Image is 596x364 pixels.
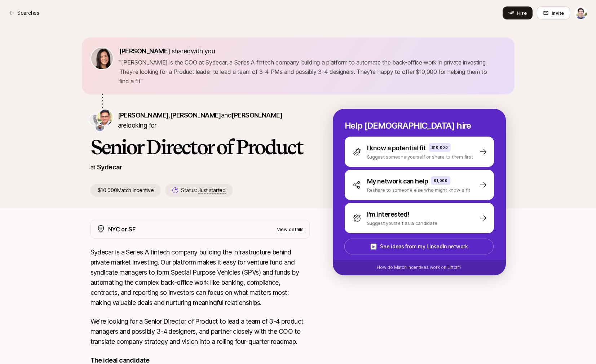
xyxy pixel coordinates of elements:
[90,356,150,364] strong: The ideal candidate
[91,48,113,69] img: 71d7b91d_d7cb_43b4_a7ea_a9b2f2cc6e03.jpg
[367,219,437,227] p: Suggest yourself as a candidate
[90,316,310,347] p: We're looking for a Senior Director of Product to lead a team of 3-4 product managers and possibl...
[367,176,428,186] p: My network can help
[221,111,282,119] span: and
[96,123,104,131] img: Adam Hill
[367,186,471,194] p: Reshare to someone else who might know a fit
[119,58,506,86] p: " [PERSON_NAME] is the COO at Sydecar, a Series A fintech company building a platform to automate...
[118,111,169,119] span: [PERSON_NAME]
[89,114,101,126] img: Nik Talreja
[503,6,533,19] button: Hire
[198,187,226,194] span: Just started
[97,163,122,171] a: Sydecar
[97,110,113,125] img: Shriram Bhashyam
[537,6,570,19] button: Invite
[90,184,161,197] p: $10,000 Match Incentive
[90,136,310,158] h1: Senior Director of Product
[367,153,473,160] p: Suggest someone yourself or share to them first
[434,178,447,183] p: $1,000
[191,47,215,55] span: with you
[380,242,468,251] p: See ideas from my LinkedIn network
[90,247,310,308] p: Sydecar is a Series A fintech company building the infrastructure behind private market investing...
[181,186,225,195] p: Status:
[575,7,587,19] img: Max Gustofson
[377,264,461,271] p: How do Match Incentives work on Liftoff?
[432,145,448,150] p: $10,000
[552,9,564,17] span: Invite
[90,163,96,172] p: at
[277,226,304,233] p: View details
[168,111,221,119] span: ,
[231,111,282,119] span: [PERSON_NAME]
[574,6,587,19] button: Max Gustofson
[367,209,410,219] p: I'm interested!
[119,47,170,55] span: [PERSON_NAME]
[119,46,218,56] p: shared
[118,110,310,130] p: are looking for
[344,239,494,254] button: See ideas from my LinkedIn network
[170,111,221,119] span: [PERSON_NAME]
[108,225,136,234] p: NYC or SF
[517,9,527,17] span: Hire
[17,9,39,17] p: Searches
[345,121,494,131] p: Help [DEMOGRAPHIC_DATA] hire
[367,143,426,153] p: I know a potential fit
